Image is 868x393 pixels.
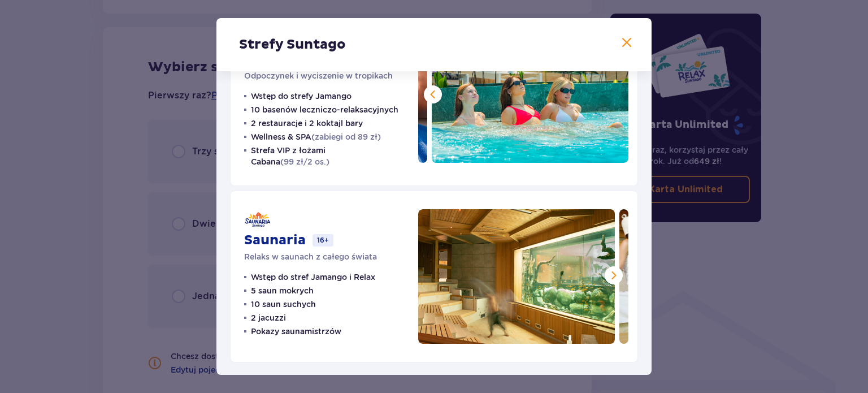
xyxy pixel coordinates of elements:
[251,90,351,102] p: Wstęp do strefy Jamango
[251,145,405,167] p: Strefa VIP z łożami Cabana
[251,312,286,323] p: 2 jacuzzi
[244,70,393,81] p: Odpoczynek i wyciszenie w tropikach
[251,285,314,296] p: 5 saun mokrych
[418,209,615,344] img: Saunaria
[244,232,306,249] p: Saunaria
[244,251,377,262] p: Relaks w saunach z całego świata
[251,299,316,310] p: 10 saun suchych
[432,28,628,163] img: Relax
[251,326,341,337] p: Pokazy saunamistrzów
[313,234,333,247] p: 16+
[311,132,381,141] span: (zabiegi od 89 zł)
[251,131,381,142] p: Wellness & SPA
[251,118,363,129] p: 2 restauracje i 2 koktajl bary
[239,36,346,53] p: Strefy Suntago
[251,104,398,115] p: 10 basenów leczniczo-relaksacyjnych
[251,271,375,283] p: Wstęp do stref Jamango i Relax
[280,157,329,166] span: (99 zł/2 os.)
[244,209,271,230] img: Saunaria logo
